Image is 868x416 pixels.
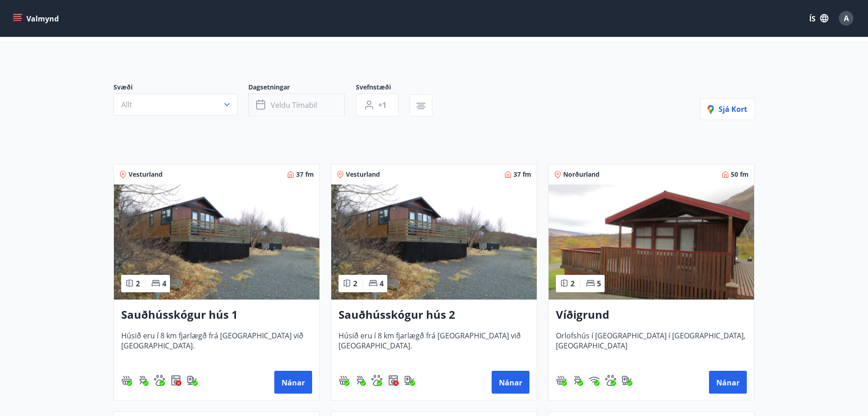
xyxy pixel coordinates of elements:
[138,375,149,386] img: ZXjrS3QKesehq6nQAPjaRuRTI364z8ohTALB4wBr.svg
[380,279,384,289] font: 4
[563,170,600,179] font: Norðurland
[605,375,616,386] div: Gæludýr
[716,378,740,388] font: Nánar
[621,375,632,386] div: Hleðslustöð fyrir rafbíla
[114,184,319,300] img: Paella-réttur
[339,331,521,351] font: Húsið eru í 8 km fjarlægð frá [GEOGRAPHIC_DATA] við [GEOGRAPHIC_DATA].
[274,371,312,394] button: Nánar
[556,375,567,386] div: Heitur pottur
[136,279,140,289] font: 2
[356,83,391,91] font: Svefnstæði
[113,83,133,91] font: Svæði
[187,375,198,386] img: nH7E6Gw2rvWFb8XaSdRp44dhkQaj4PJkOoRYItBQ.svg
[621,375,632,386] img: nH7E6Gw2rvWFb8XaSdRp44dhkQaj4PJkOoRYItBQ.svg
[355,375,366,386] img: ZXjrS3QKesehq6nQAPjaRuRTI364z8ohTALB4wBr.svg
[305,170,314,179] font: fm
[121,100,132,110] font: Allt
[556,375,567,386] img: h89QDIuHlAdpqTriuIvuEWkTH976fOgBEOOeu1mi.svg
[121,307,238,322] font: Sauðhússkógur hús 1
[339,375,349,386] div: Heitur pottur
[570,279,575,289] font: 2
[388,375,399,386] img: Dl16BY4EX9PAW649lg1C3oBuIaAsR6QVDQBO2cTm.svg
[170,375,181,386] div: Þvottavél
[113,94,237,116] button: Allt
[170,375,181,386] img: Dl16BY4EX9PAW649lg1C3oBuIaAsR6QVDQBO2cTm.svg
[346,170,380,179] font: Vesturland
[404,375,415,386] img: nH7E6Gw2rvWFb8XaSdRp44dhkQaj4PJkOoRYItBQ.svg
[378,100,386,110] font: +1
[339,375,349,386] img: h89QDIuHlAdpqTriuIvuEWkTH976fOgBEOOeu1mi.svg
[248,83,290,91] font: Dagsetningar
[11,10,62,26] button: matseðill
[835,7,857,29] button: A
[589,375,600,386] div: Þráðlaust net
[187,375,198,386] div: Hleðslustöð fyrir rafbíla
[731,170,738,179] font: 50
[154,375,165,386] div: Gæludýr
[248,94,345,116] button: Veldu tímabil
[128,170,163,179] font: Vesturland
[709,371,747,394] button: Nánar
[296,170,303,179] font: 37
[700,98,755,120] button: Sjá kort
[404,375,415,386] div: Hleðslustöð fyrir rafbíla
[371,375,382,386] div: Gæludýr
[121,375,132,386] img: h89QDIuHlAdpqTriuIvuEWkTH976fOgBEOOeu1mi.svg
[121,331,303,351] font: Húsið eru í 8 km fjarlægð frá [GEOGRAPHIC_DATA] við [GEOGRAPHIC_DATA].
[589,375,600,386] img: HJRyFFsYp6qjeUYhR4dAD8CaCEsnIFYZ05miwXoh.svg
[719,104,747,114] font: Sjá kort
[809,14,816,24] font: ÍS
[572,375,583,386] div: Gasgrill
[514,170,521,179] font: 37
[331,184,537,300] img: Paella-réttur
[556,307,609,322] font: Víðigrund
[523,170,531,179] font: fm
[572,375,583,386] img: ZXjrS3QKesehq6nQAPjaRuRTI364z8ohTALB4wBr.svg
[154,375,165,386] img: pxcaIm5dSOV3FS4whs1soiYWTwFQvksT25a9J10C.svg
[556,331,745,351] font: Orlofshús í [GEOGRAPHIC_DATA] í [GEOGRAPHIC_DATA], [GEOGRAPHIC_DATA]
[26,14,59,24] font: Valmynd
[605,375,616,386] img: pxcaIm5dSOV3FS4whs1soiYWTwFQvksT25a9J10C.svg
[282,378,305,388] font: Nánar
[549,184,754,300] img: Paella-réttur
[138,375,149,386] div: Gasgrill
[844,13,849,23] font: A
[353,279,357,289] font: 2
[271,100,317,110] font: Veldu tímabil
[355,375,366,386] div: Gasgrill
[356,94,399,116] button: +1
[804,10,833,27] button: ÍS
[492,371,529,394] button: Nánar
[162,279,166,289] font: 4
[499,378,522,388] font: Nánar
[121,375,132,386] div: Heitur pottur
[371,375,382,386] img: pxcaIm5dSOV3FS4whs1soiYWTwFQvksT25a9J10C.svg
[339,307,455,322] font: Sauðhússkógur hús 2
[740,170,749,179] font: fm
[388,375,399,386] div: Þvottavél
[597,279,601,289] font: 5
